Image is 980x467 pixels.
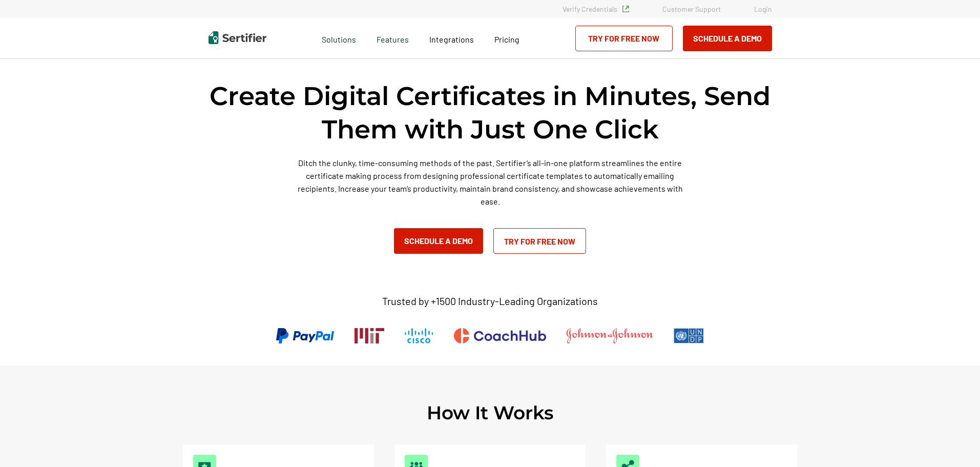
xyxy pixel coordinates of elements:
[322,32,356,45] span: Solutions
[427,401,554,424] h2: How It Works
[494,34,519,44] span: Pricing
[429,32,474,45] a: Integrations
[562,5,629,13] a: Verify Credentials
[293,156,687,208] p: Ditch the clunky, time-consuming methods of the past. Sertifier’s all-in-one platform streamlines...
[405,328,433,343] img: Cisco
[575,26,673,51] a: Try for Free Now
[429,34,474,44] span: Integrations
[493,228,586,254] a: Try for Free Now
[662,5,721,13] a: Customer Support
[382,295,598,308] p: Trusted by +1500 Industry-Leading Organizations
[355,328,384,343] img: Massachusetts Institute of Technology
[567,328,653,343] img: Johnson & Johnson
[754,5,772,13] a: Login
[208,79,772,146] h1: Create Digital Certificates in Minutes, Send Them with Just One Click
[276,328,334,343] img: PayPal
[674,328,704,343] img: UNDP
[622,6,629,12] img: Verified
[208,31,266,44] img: Sertifier | Digital Credentialing Platform
[377,32,409,45] span: Features
[454,328,546,343] img: CoachHub
[494,32,519,45] a: Pricing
